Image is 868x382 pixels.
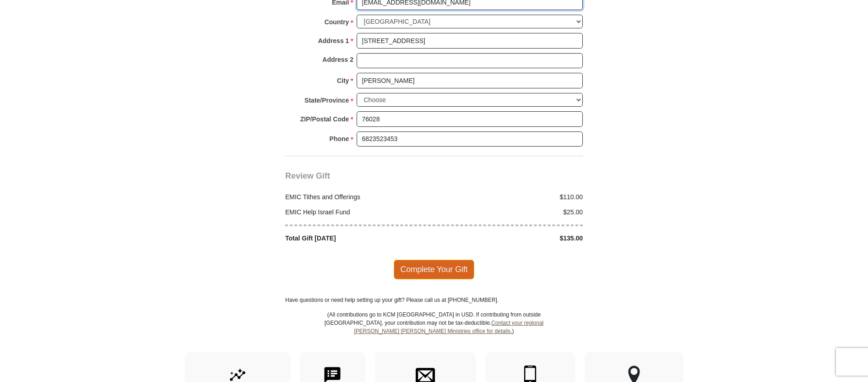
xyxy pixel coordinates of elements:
p: (All contributions go to KCM [GEOGRAPHIC_DATA] in USD. If contributing from outside [GEOGRAPHIC_D... [324,311,544,352]
div: Total Gift [DATE] [281,234,434,243]
div: $135.00 [434,234,588,243]
strong: ZIP/Postal Code [300,113,349,126]
strong: State/Province [304,94,349,107]
strong: Address 1 [318,34,349,47]
strong: City [337,74,349,87]
div: $25.00 [434,207,588,217]
strong: Address 2 [322,53,353,66]
p: Have questions or need help setting up your gift? Please call us at [PHONE_NUMBER]. [285,296,583,304]
div: EMIC Help Israel Fund [281,207,434,217]
strong: Phone [330,132,349,145]
strong: Country [325,16,349,28]
a: Contact your regional [PERSON_NAME] [PERSON_NAME] Ministries office for details. [354,320,543,334]
span: Complete Your Gift [394,260,475,279]
div: $110.00 [434,192,588,202]
span: Review Gift [285,171,330,180]
div: EMIC Tithes and Offerings [281,192,434,202]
